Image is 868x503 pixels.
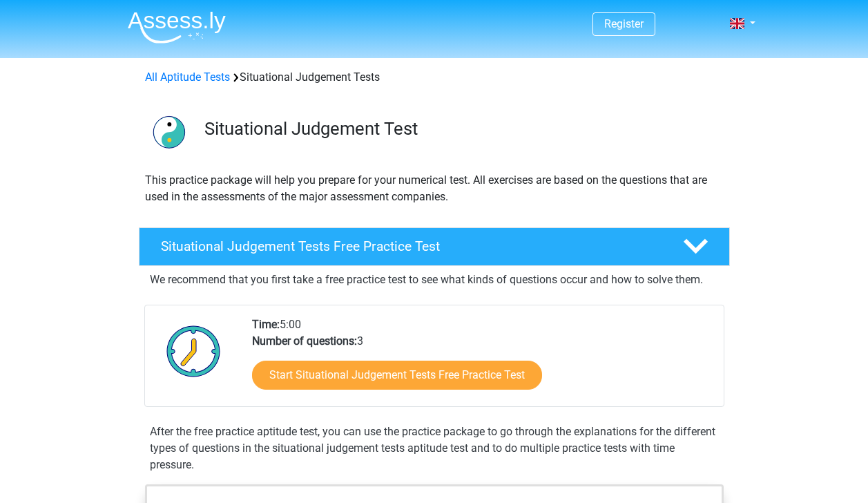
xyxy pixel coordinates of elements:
a: All Aptitude Tests [145,70,230,84]
div: After the free practice aptitude test, you can use the practice package to go through the explana... [144,424,724,473]
a: Register [604,17,644,30]
h3: Situational Judgement Test [204,118,719,140]
h4: Situational Judgement Tests Free Practice Test [161,238,661,254]
b: Time: [252,318,280,331]
p: This practice package will help you prepare for your numerical test. All exercises are based on t... [145,172,724,205]
img: situational judgement tests [139,102,198,161]
b: Number of questions: [252,334,357,348]
div: 5:00 3 [242,316,723,406]
p: We recommend that you first take a free practice test to see what kinds of questions occur and ho... [150,272,719,288]
img: Clock [159,316,229,386]
img: Assessly [128,11,226,44]
a: Start Situational Judgement Tests Free Practice Test [252,361,542,390]
a: Situational Judgement Tests Free Practice Test [133,227,735,266]
div: Situational Judgement Tests [139,69,729,86]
